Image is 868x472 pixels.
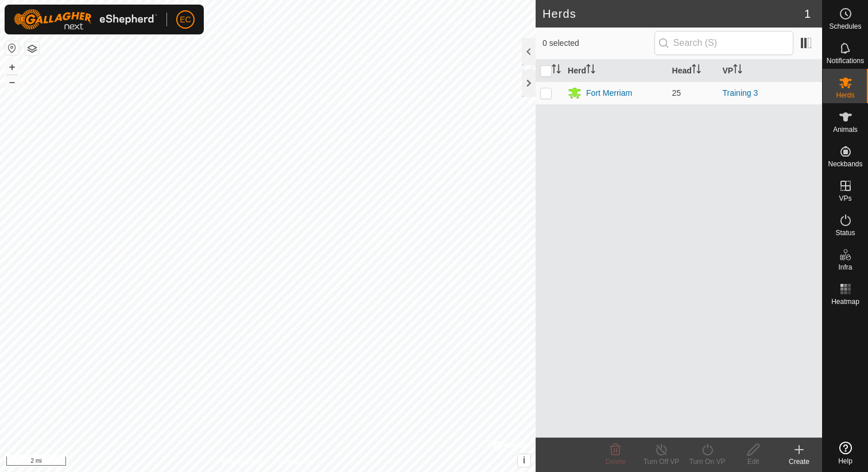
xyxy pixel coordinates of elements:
p-sorticon: Activate to sort [733,66,742,75]
span: Notifications [827,57,864,64]
img: Gallagher Logo [14,9,157,30]
span: Delete [606,458,626,466]
button: Map Layers [25,42,39,56]
button: + [5,60,19,74]
a: Training 3 [723,88,758,97]
div: Turn On VP [684,457,730,467]
p-sorticon: Activate to sort [552,66,561,75]
p-sorticon: Activate to sort [692,66,701,75]
span: i [523,455,525,465]
span: Herds [836,92,854,99]
div: Edit [730,457,776,467]
span: Heatmap [831,298,859,305]
span: Help [838,458,852,465]
div: Turn Off VP [638,457,684,467]
button: Reset Map [5,41,19,55]
h2: Herds [542,7,804,21]
span: VPs [839,195,851,202]
button: i [518,454,530,467]
span: EC [180,14,191,26]
p-sorticon: Activate to sort [586,66,595,75]
div: Create [776,457,822,467]
th: Herd [563,60,667,82]
span: 0 selected [542,37,654,49]
input: Search (S) [654,31,793,55]
th: Head [668,60,718,82]
a: Contact Us [279,457,313,467]
span: Infra [838,264,852,271]
a: Privacy Policy [222,457,265,467]
span: Neckbands [828,161,862,167]
a: Help [823,437,868,469]
th: VP [718,60,822,82]
span: 1 [804,5,811,22]
span: 25 [672,88,681,97]
span: Schedules [829,23,861,30]
button: – [5,75,19,89]
span: Status [835,229,855,236]
div: Fort Merriam [586,87,632,99]
span: Animals [833,126,858,133]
